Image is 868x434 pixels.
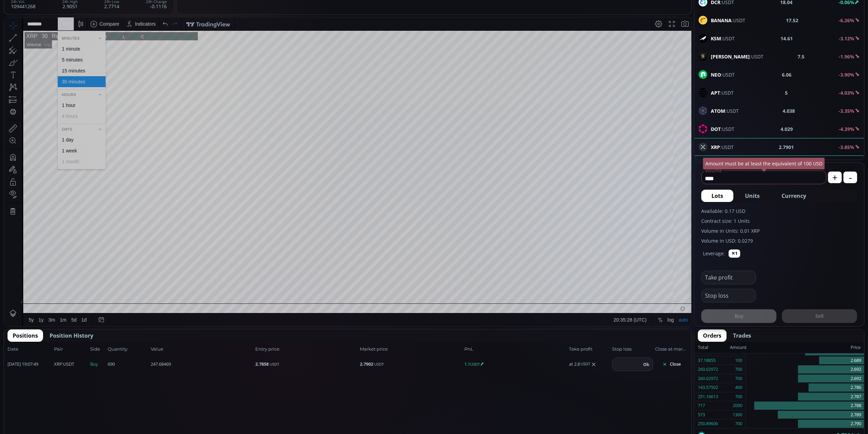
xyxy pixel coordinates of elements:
span: 690 [108,361,149,368]
div: 4 hours [58,96,74,101]
div: XRP [22,16,33,22]
div: 2.692 [746,365,864,374]
div: 573 [698,410,705,419]
div: Hours [54,73,101,81]
div: n/a [40,25,46,30]
b: 17.52 [786,17,798,24]
span: 1.1 [464,361,567,368]
div: 1d [77,300,83,305]
div: 1 day [58,120,69,125]
div: 2.790 [746,419,864,428]
div: 1m [56,300,62,305]
label: Volume in USD: 0.0279 [701,237,857,244]
button: Trades [728,329,756,342]
small: USDT [270,362,279,367]
div: 700 [735,374,742,383]
span: Market price [360,346,462,353]
div: auto [675,300,684,305]
b: NEO [711,71,721,78]
span: :USDT [711,35,735,42]
b: 7.5 [798,53,804,60]
label: Available: 0.17 USD [701,207,857,215]
b: -4.03% [839,90,854,96]
div: 260.02972 [698,365,718,374]
div: Price [747,343,860,352]
small: USDT [470,362,480,367]
div: Total [698,343,730,352]
div: 30 m [57,4,66,9]
label: Leverage: [703,250,725,257]
b: APT [711,90,720,96]
b: 14.61 [781,35,793,42]
span: Buy [90,361,106,368]
b: BANANA [711,17,732,24]
b: -6.26% [839,17,854,24]
span: :USDT [711,89,734,96]
b: 4.029 [781,125,793,133]
div: 1 week [58,131,73,136]
div: 717 [698,401,705,410]
b: 2.7858 [255,361,269,367]
span: Pair [54,346,88,353]
button: 20:35:28 (UTC) [607,296,645,309]
div: 15 minutes [58,51,81,56]
span: Close at market [655,346,688,353]
small: USDT [374,362,384,367]
div: 5d [67,300,73,305]
div: 2.786 [746,383,864,392]
div:  [6,91,12,98]
button: Currency [771,190,816,202]
b: 5 [785,89,788,96]
div: C [137,17,140,22]
span: Orders [703,331,721,340]
span: Side [90,346,106,353]
span: Entry price [255,346,358,353]
div: Compare [95,4,115,9]
span: Lots [711,192,723,200]
div: +0.0016 (+0.06%) [156,17,192,22]
button: Close [655,359,688,370]
div: Amount must be at least the equivalent of 100 USD [703,158,825,169]
div: 251.16613 [698,392,718,401]
b: -3.35% [839,108,854,114]
div: 37.18855 [698,356,716,365]
button: Ok [641,361,651,368]
div: Amount [730,343,747,352]
span: Quantity [108,346,149,353]
span: :USDT [711,107,739,114]
b: KSM [711,35,721,42]
span: :USDT [711,125,734,133]
label: Volume in Units: 0.01 XRP [701,227,857,234]
span: :USDT [711,17,745,24]
div: 2.692 [746,374,864,383]
div: 143.57502 [698,383,718,392]
div: Volume [22,25,37,30]
b: -3.12% [839,35,854,42]
b: 4.038 [783,107,795,114]
div: Hide Drawings Toolbar [16,280,19,289]
div: log [663,300,670,305]
div: 1 hour [58,85,71,91]
b: [PERSON_NAME] [711,53,750,60]
button: ✕1 [729,249,740,258]
div: 1300 [733,410,742,419]
span: 247.68469 [151,361,253,368]
div: 700 [735,419,742,428]
b: -1.96% [839,53,854,60]
div: 5y [25,300,30,305]
div: 2.7904 [141,17,154,22]
b: ATOM [711,108,725,114]
span: 20:35:28 (UTC) [610,300,642,305]
small: USDT [581,361,590,367]
b: DOT [711,126,721,132]
div: 5 minutes [58,40,79,45]
div: 2.689 [746,356,864,365]
div: 400 [735,383,742,392]
div: 2.789 [746,410,864,420]
b: -3.90% [839,71,854,78]
span: Units [745,192,760,200]
div: 2.7888 [121,17,135,22]
div: Go to [92,296,103,309]
span: Stop loss [612,346,653,353]
b: 2.7902 [360,361,373,367]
